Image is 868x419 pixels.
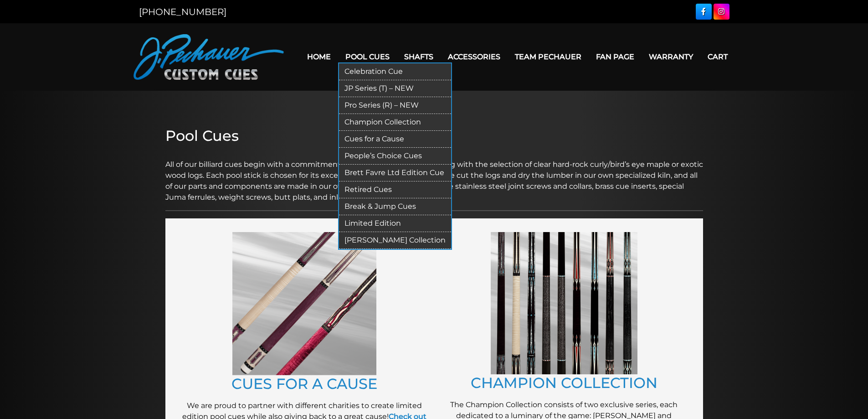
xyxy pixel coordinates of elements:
a: [PHONE_NUMBER] [139,6,226,17]
a: Cart [700,45,735,68]
a: Limited Edition [339,215,451,232]
img: Pechauer Custom Cues [134,34,284,80]
a: Shafts [397,45,441,68]
a: Break & Jump Cues [339,198,451,215]
a: Fan Page [589,45,642,68]
a: JP Series (T) – NEW [339,80,451,97]
a: [PERSON_NAME] Collection [339,232,451,249]
p: All of our billiard cues begin with a commitment to total quality control, starting with the sele... [165,148,703,203]
a: Pro Series (R) – NEW [339,97,451,114]
a: Cues for a Cause [339,131,451,148]
a: CUES FOR A CAUSE [231,375,377,393]
a: Brett Favre Ltd Edition Cue [339,165,451,181]
a: Retired Cues [339,181,451,198]
a: People’s Choice Cues [339,148,451,165]
a: Team Pechauer [508,45,589,68]
a: Celebration Cue [339,63,451,80]
a: CHAMPION COLLECTION [471,374,657,392]
h2: Pool Cues [165,127,703,145]
a: Accessories [441,45,508,68]
a: Champion Collection [339,114,451,131]
a: Pool Cues [338,45,397,68]
a: Home [300,45,338,68]
a: Warranty [642,45,700,68]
